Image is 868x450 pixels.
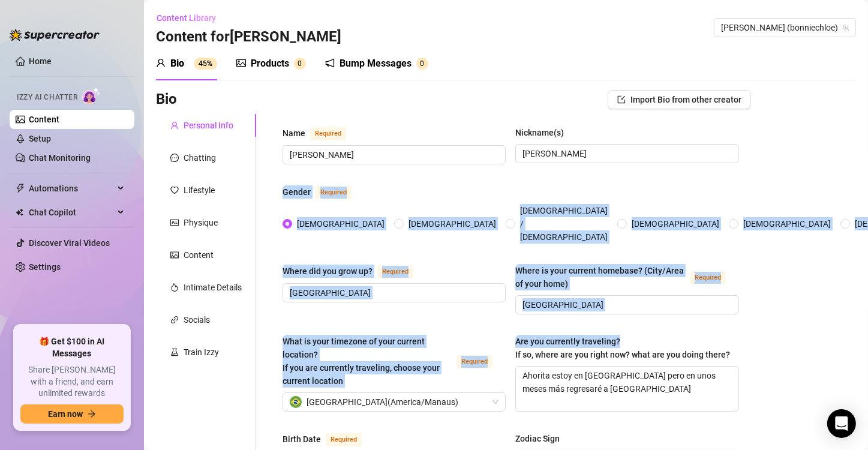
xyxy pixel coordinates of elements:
button: Import Bio from other creator [608,90,751,109]
span: picture [170,251,179,259]
div: Gender [283,185,311,199]
div: Personal Info [184,119,233,132]
span: [DEMOGRAPHIC_DATA] [627,217,724,230]
a: Settings [29,262,61,272]
span: Content Library [157,13,216,23]
span: 🎁 Get $100 in AI Messages [20,336,124,359]
span: arrow-right [88,410,96,418]
div: Where did you grow up? [283,265,373,278]
img: AI Chatter [82,87,101,104]
span: fire [170,283,179,292]
span: idcard [170,218,179,227]
h3: Content for [PERSON_NAME] [156,28,341,47]
a: Setup [29,134,51,143]
span: Required [326,433,362,446]
span: Share [PERSON_NAME] with a friend, and earn unlimited rewards [20,364,124,400]
span: Required [316,186,352,199]
span: notification [325,58,335,68]
span: Are you currently traveling? If so, where are you right now? what are you doing there? [515,337,730,359]
label: Birth Date [283,432,375,446]
span: thunderbolt [16,184,25,193]
span: [DEMOGRAPHIC_DATA] [738,217,836,230]
div: Bump Messages [340,56,412,71]
span: What is your timezone of your current location? If you are currently traveling, choose your curre... [283,337,440,386]
button: Earn nowarrow-right [20,404,124,424]
span: team [842,24,849,31]
a: Home [29,56,52,66]
span: [DEMOGRAPHIC_DATA] [404,217,501,230]
label: Where did you grow up? [283,264,427,278]
div: Birth Date [283,433,321,446]
div: Physique [184,216,218,229]
sup: 0 [416,58,428,70]
div: Content [184,248,214,262]
span: heart [170,186,179,194]
input: Where is your current homebase? (City/Area of your home) [522,298,729,311]
span: Automations [29,179,114,198]
span: import [617,95,626,104]
span: Izzy AI Chatter [17,92,77,103]
span: [DEMOGRAPHIC_DATA] / [DEMOGRAPHIC_DATA] [515,204,612,244]
img: Chat Copilot [16,208,23,217]
label: Where is your current homebase? (City/Area of your home) [515,264,738,290]
div: Socials [184,313,210,326]
div: Open Intercom Messenger [827,409,856,438]
span: Bonnie (bonniechloe) [721,19,849,37]
div: Lifestyle [184,184,215,197]
h3: Bio [156,90,177,109]
span: experiment [170,348,179,356]
input: Where did you grow up? [290,286,496,299]
span: Chat Copilot [29,203,114,222]
img: br [290,396,302,408]
div: Zodiac Sign [515,432,560,445]
a: Discover Viral Videos [29,238,110,248]
span: Required [456,355,492,368]
span: Required [310,127,346,140]
div: Name [283,127,305,140]
div: Where is your current homebase? (City/Area of your home) [515,264,684,290]
div: Bio [170,56,184,71]
a: Chat Monitoring [29,153,91,163]
span: Earn now [48,409,83,419]
input: Name [290,148,496,161]
span: Required [377,265,413,278]
a: Content [29,115,59,124]
label: Zodiac Sign [515,432,568,445]
span: [DEMOGRAPHIC_DATA] [292,217,389,230]
input: Nickname(s) [522,147,729,160]
span: Required [690,271,726,284]
span: picture [236,58,246,68]
button: Content Library [156,8,226,28]
div: Train Izzy [184,346,219,359]
span: user [170,121,179,130]
label: Nickname(s) [515,126,572,139]
span: [GEOGRAPHIC_DATA] ( America/Manaus ) [307,393,458,411]
span: Import Bio from other creator [630,95,741,104]
sup: 0 [294,58,306,70]
div: Chatting [184,151,216,164]
sup: 45% [194,58,217,70]
span: link [170,316,179,324]
div: Intimate Details [184,281,242,294]
div: Products [251,56,289,71]
span: user [156,58,166,68]
textarea: Ahorita estoy en [GEOGRAPHIC_DATA] pero en unos meses más regresaré a [GEOGRAPHIC_DATA] [516,367,738,411]
img: logo-BBDzfeDw.svg [10,29,100,41]
div: Nickname(s) [515,126,564,139]
label: Gender [283,185,365,199]
label: Name [283,126,359,140]
span: message [170,154,179,162]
